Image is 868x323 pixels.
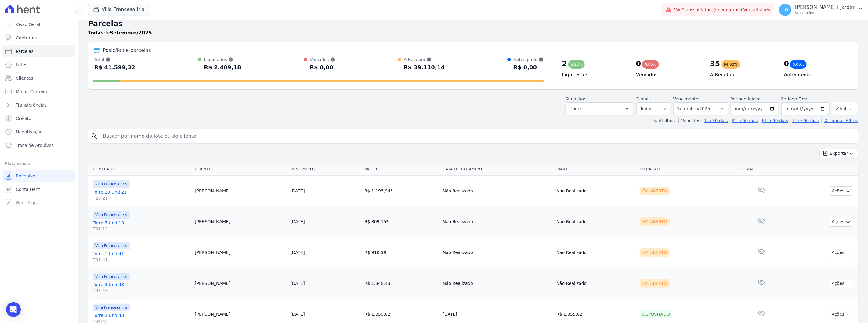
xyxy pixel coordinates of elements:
[731,96,761,101] label: Período Inicío:
[362,237,440,268] td: R$ 910,99
[93,226,190,232] span: T07-13
[103,47,151,54] div: Posição de parcelas
[440,268,554,299] td: Não Realizado
[93,189,190,201] a: Torre 10 Und 21T10-21
[88,30,104,36] strong: Todas
[310,63,335,72] div: R$ 0,00
[16,75,33,81] span: Clientes
[2,32,75,44] a: Contratos
[110,30,152,36] strong: Setembro/2025
[362,163,440,176] th: Valor
[290,250,305,255] a: [DATE]
[781,96,830,102] label: Período Fim:
[829,310,853,319] button: Ações
[93,281,190,294] a: Torre 3 Und 43T03-43
[640,279,670,288] div: Em Aberto
[404,63,445,72] div: R$ 39.110,14
[637,163,740,176] th: Situação
[93,288,190,294] span: T03-43
[93,257,190,263] span: T01-41
[792,118,819,123] a: + de 90 dias
[88,29,152,37] p: de
[16,129,43,135] span: Negativação
[784,59,789,69] div: 0
[795,10,856,15] p: Ver opções
[88,4,149,15] button: Villa Francesa Iris
[192,206,288,237] td: [PERSON_NAME]
[16,173,39,179] span: Recebíveis
[513,56,544,63] div: Antecipado
[6,302,21,317] div: Open Intercom Messenger
[204,63,241,72] div: R$ 2.489,18
[784,71,848,78] h4: Antecipado
[204,56,241,63] div: Liquidados
[513,63,544,72] div: R$ 0,00
[16,186,40,192] span: Conta Hent
[94,56,135,63] div: Total
[566,96,585,101] label: Situação:
[16,48,34,54] span: Parcelas
[673,96,700,101] label: Vencimento:
[88,18,858,29] h2: Parcelas
[654,118,675,123] label: ↯ Atalhos
[93,211,130,219] span: Villa Francesa Iris
[91,132,98,140] i: search
[795,4,856,10] p: [PERSON_NAME] i Jardim
[290,188,305,193] a: [DATE]
[636,71,700,78] h4: Vencidos
[93,180,130,188] span: Villa Francesa Iris
[829,279,853,288] button: Ações
[762,118,788,123] a: 61 a 90 dias
[2,99,75,111] a: Transferências
[94,63,135,72] div: R$ 41.599,32
[710,71,774,78] h4: A Receber
[2,18,75,31] a: Visão Geral
[2,112,75,125] a: Crédito
[290,312,305,317] a: [DATE]
[640,217,670,226] div: Em Aberto
[192,176,288,206] td: [PERSON_NAME]
[2,45,75,57] a: Parcelas
[743,7,770,12] a: Ver detalhes
[554,176,638,206] td: Não Realizado
[440,163,554,176] th: Data de Pagamento
[93,304,130,311] span: Villa Francesa Iris
[310,56,335,63] div: Vencidos
[829,186,853,196] button: Ações
[290,281,305,286] a: [DATE]
[740,163,783,176] th: E-mail
[790,60,807,69] div: 0,00%
[640,310,672,318] div: Depositado
[192,237,288,268] td: [PERSON_NAME]
[554,206,638,237] td: Não Realizado
[16,35,37,41] span: Contratos
[16,62,27,68] span: Lotes
[5,160,73,167] div: Plataformas
[99,130,855,142] input: Buscar por nome do lote ou do cliente
[93,273,130,280] span: Villa Francesa Iris
[362,206,440,237] td: R$ 809,15
[554,268,638,299] td: Não Realizado
[16,21,40,27] span: Visão Geral
[640,248,670,257] div: Em Aberto
[710,59,720,69] div: 35
[93,242,130,249] span: Villa Francesa Iris
[440,237,554,268] td: Não Realizado
[16,115,31,122] span: Crédito
[554,163,638,176] th: Pago
[16,102,47,108] span: Transferências
[774,1,868,18] button: LG [PERSON_NAME] i Jardim Ver opções
[562,71,626,78] h4: Liquidados
[829,248,853,257] button: Ações
[93,251,190,263] a: Torre 1 Und 41T01-41
[16,89,47,95] span: Minha Carteira
[192,163,288,176] th: Cliente
[2,85,75,98] a: Minha Carteira
[288,163,362,176] th: Vencimento
[674,7,770,13] span: Você possui fatura(s) em atraso.
[404,56,445,63] div: A Receber
[562,59,567,69] div: 2
[678,118,702,123] label: Vencidos:
[290,219,305,224] a: [DATE]
[362,176,440,206] td: R$ 1.195,94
